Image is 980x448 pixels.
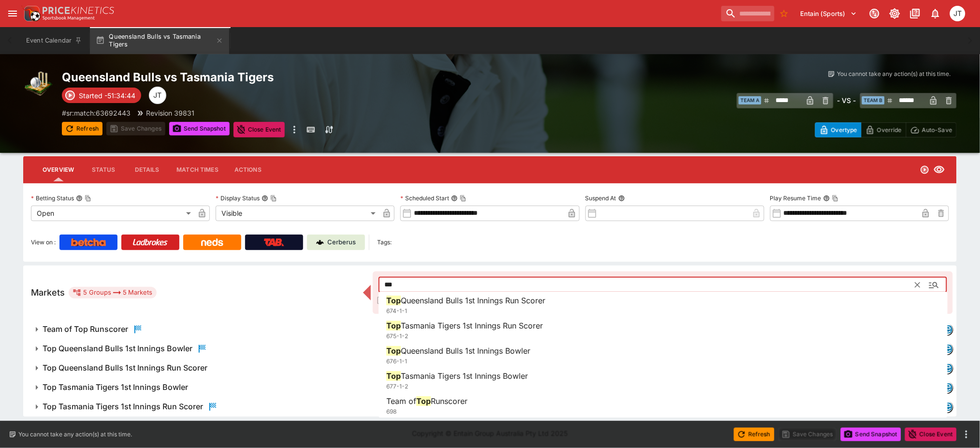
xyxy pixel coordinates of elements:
button: Top Queensland Bulls 1st Innings Run Scorer [23,358,768,378]
span: Top [386,346,401,356]
button: Close [925,276,943,294]
button: Status [82,158,125,181]
span: 675-1-2 [386,332,408,340]
button: Play Resume TimeCopy To Clipboard [823,195,830,202]
button: Top Tasmania Tigers 1st Innings Run Scorer [23,397,773,417]
span: Team A [739,96,761,105]
span: Queensland Bulls 1st Innings Run Scorer [401,296,545,305]
button: No Bookmarks [776,6,792,21]
span: Top [386,296,401,305]
span: 698 [386,408,396,415]
button: Select Tenant [795,6,863,21]
p: Play Resume Time [770,194,821,202]
div: Visible [216,206,379,221]
button: Toggle light/dark mode [886,5,904,22]
p: You cannot take any action(s) at this time. [837,70,951,78]
p: Override [877,125,902,135]
p: Copy To Clipboard [62,108,131,118]
button: Close Event [234,122,285,137]
button: Refresh [734,428,775,441]
h6: Top Queensland Bulls 1st Innings Bowler [43,343,192,354]
span: Runscorer [431,396,468,406]
span: Tasmania Tigers 1st Innings Bowler [401,371,528,381]
label: Tags: [377,235,392,250]
button: open drawer [4,5,21,22]
h2: Copy To Clipboard [62,70,510,85]
img: Ladbrokes [132,239,168,246]
p: Cerberus [328,238,356,247]
button: Team of Top Runscorer [23,320,848,339]
button: Copy To Clipboard [460,195,467,202]
p: Display Status [216,194,260,202]
input: search [721,6,775,21]
svg: Open [920,165,930,175]
button: Top Tasmania Tigers 1st Innings Bowler [23,378,848,397]
button: Match Times [169,158,226,181]
h6: Team of Top Runscorer [43,324,128,334]
p: Scheduled Start [400,194,449,202]
button: more [289,122,300,137]
button: Copy To Clipboard [270,195,277,202]
button: Betting StatusCopy To Clipboard [76,195,83,202]
button: Display StatusCopy To Clipboard [262,195,268,202]
img: Neds [201,239,223,246]
button: Top Queensland Bulls 1st Innings Bowler [23,339,774,358]
h5: Markets [31,287,65,298]
button: Close Event [905,428,957,441]
button: Copy To Clipboard [85,195,91,202]
svg: Visible [934,164,945,176]
h6: - VS - [837,95,856,105]
button: Queensland Bulls vs Tasmania Tigers [90,27,229,54]
button: Event Calendar [20,27,88,54]
label: View on : [31,235,56,250]
button: Connected to PK [866,5,883,22]
span: 676-1-1 [386,358,407,365]
button: Scheduled StartCopy To Clipboard [451,195,458,202]
button: Send Snapshot [841,428,901,441]
img: PriceKinetics [43,7,114,14]
h6: Top Tasmania Tigers 1st Innings Bowler [43,382,188,392]
img: Cerberus [316,239,324,246]
button: more [961,429,972,440]
button: Overview [35,158,82,181]
p: Suspend At [585,194,616,202]
button: Details [125,158,169,181]
p: You cannot take any action(s) at this time. [18,430,132,439]
img: PriceKinetics Logo [21,4,41,23]
button: Override [861,122,906,137]
span: 674-1-1 [386,307,407,314]
img: Sportsbook Management [43,16,95,20]
button: Notifications [927,5,944,22]
span: Top [386,371,401,381]
span: Top [416,396,431,406]
button: Clear [910,277,925,293]
button: Send Snapshot [169,122,230,135]
button: Copy To Clipboard [832,195,839,202]
img: TabNZ [264,239,284,246]
p: Revision 39831 [146,108,194,118]
button: Documentation [907,5,924,22]
span: Top [386,321,401,330]
img: cricket.png [23,70,54,101]
button: Actions [226,158,270,181]
img: Betcha [71,239,106,246]
span: Team B [862,96,885,105]
button: Overtype [815,122,862,137]
h6: Top Tasmania Tigers 1st Innings Run Scorer [43,402,203,412]
span: 677-1-2 [386,383,408,390]
button: Joshua Thomson [947,3,968,24]
span: Team of [386,396,416,406]
span: Tasmania Tigers 1st Innings Run Scorer [401,321,543,330]
p: Betting Status [31,194,74,202]
button: Auto-Save [906,122,957,137]
div: Open [31,206,194,221]
div: Start From [815,122,957,137]
p: Overtype [831,125,857,135]
div: Joshua Thomson [149,87,166,104]
span: Queensland Bulls 1st Innings Bowler [401,346,530,356]
h6: Top Queensland Bulls 1st Innings Run Scorer [43,363,207,373]
button: Suspend At [618,195,625,202]
div: 5 Groups 5 Markets [73,287,153,299]
button: Refresh [62,122,102,135]
p: Auto-Save [922,125,952,135]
